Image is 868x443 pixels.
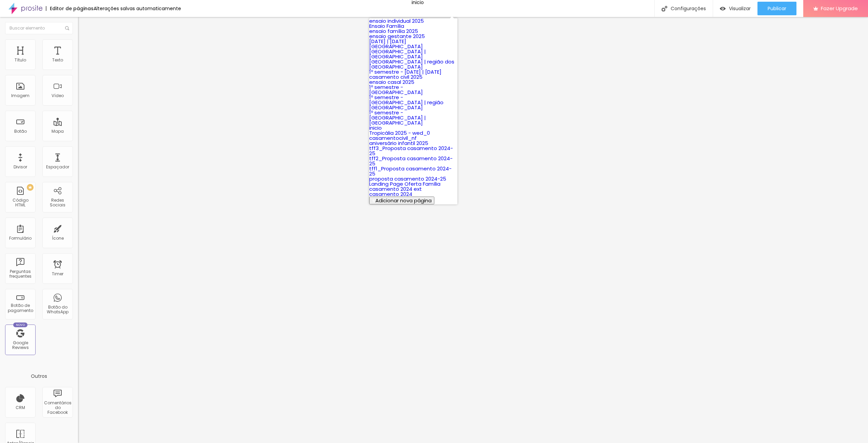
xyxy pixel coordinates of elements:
div: Botão do WhatsApp [44,305,71,315]
span: Adicionar nova página [375,197,432,204]
a: 1º semestre - [GEOGRAPHIC_DATA] | região [GEOGRAPHIC_DATA] [369,94,443,111]
div: Vídeo [52,93,64,98]
a: tff1_Proposta casamento 2024-25 [369,165,452,177]
iframe: Editor [78,17,868,443]
a: 1º semestre - [GEOGRAPHIC_DATA] | [GEOGRAPHIC_DATA] [369,109,426,126]
span: Visualizar [729,6,751,11]
button: Visualizar [713,2,757,15]
div: Formulário [9,236,32,241]
div: CRM [16,405,25,410]
a: ensaio casal 2025 [369,78,414,86]
a: 1º semestre - [GEOGRAPHIC_DATA] [369,84,423,96]
div: Perguntas frequentes [7,269,34,279]
a: aniversário infantil 2025 [369,140,428,147]
div: Botão de pagamento [7,303,34,313]
div: Timer [52,272,63,276]
div: Novo [13,322,28,327]
a: casamento 2024 ext [369,185,422,192]
a: 1º semestre - [DATE] | [DATE] [369,68,441,75]
a: casamento 2024 [369,190,412,198]
a: ensaio gestante 2025 [369,33,425,40]
a: Tropicália 2025 - wed_0 [369,129,430,136]
a: casamento civil 2025 [369,73,422,80]
img: Icone [662,6,667,12]
div: Imagem [11,93,29,98]
a: Ensaio Família [369,22,404,30]
div: Editor de páginas [46,6,94,11]
div: Botão [14,129,27,134]
a: tff3_Proposta casamento 2024-25 [369,145,453,157]
div: Divisor [14,165,27,169]
div: Google Reviews [7,340,34,350]
input: Buscar elemento [5,22,73,34]
a: [GEOGRAPHIC_DATA] | região dos [GEOGRAPHIC_DATA] [369,58,454,70]
button: Adicionar nova página [369,197,434,204]
div: Redes Sociais [44,198,71,208]
div: Título [15,58,26,62]
a: ensaio individual 2025 [369,17,424,24]
span: Publicar [768,6,786,11]
div: Alterações salvas automaticamente [94,6,181,11]
div: Texto [52,58,63,62]
button: Publicar [757,2,796,15]
img: view-1.svg [720,6,726,12]
div: Código HTML [7,198,34,208]
span: Fazer Upgrade [821,5,858,11]
a: tff2_Proposta casamento 2024-25 [369,155,453,167]
div: Comentários do Facebook [44,401,71,415]
a: inicio [369,124,382,131]
div: Espaçador [46,165,69,169]
img: Icone [65,26,69,30]
div: Mapa [52,129,64,134]
div: Ícone [52,236,64,241]
a: [GEOGRAPHIC_DATA] [369,43,423,50]
a: [GEOGRAPHIC_DATA] | [GEOGRAPHIC_DATA] [369,48,426,60]
a: [DATE] | [DATE] [369,38,406,45]
a: casamentocivil_nf [369,134,417,142]
a: ensaio família 2025 [369,27,418,35]
a: proposta casamento 2024-25 [369,175,446,182]
a: Landing Page Oferta Família [369,180,440,187]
